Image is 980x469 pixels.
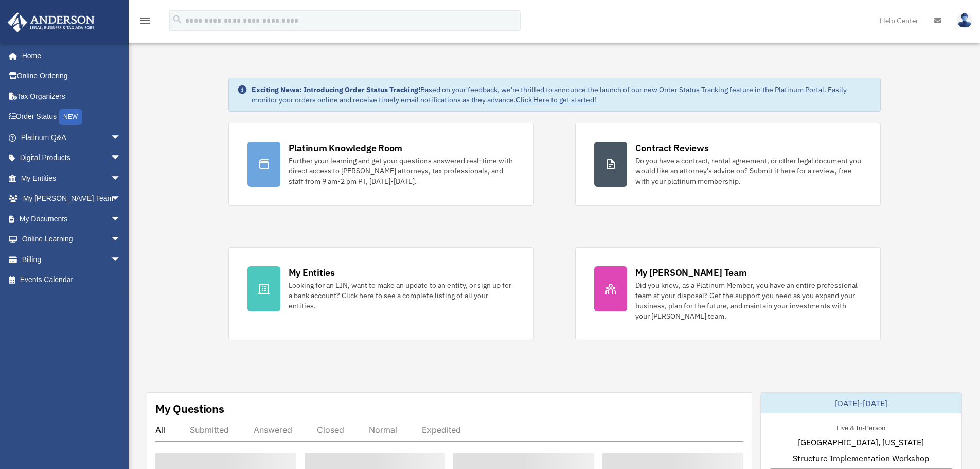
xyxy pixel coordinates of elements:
div: NEW [59,109,82,125]
a: My Entitiesarrow_drop_down [7,168,136,188]
a: Digital Productsarrow_drop_down [7,148,136,168]
span: arrow_drop_down [111,127,131,148]
span: arrow_drop_down [111,188,131,210]
strong: Exciting News: Introducing Order Status Tracking! [252,85,420,94]
div: My Entities [289,266,335,279]
div: [DATE]-[DATE] [761,393,961,413]
a: My [PERSON_NAME] Teamarrow_drop_down [7,188,136,209]
div: Normal [369,425,397,435]
div: Based on your feedback, we're thrilled to announce the launch of our new Order Status Tracking fe... [252,84,872,105]
a: Platinum Knowledge Room Further your learning and get your questions answered real-time with dire... [228,123,534,206]
div: Closed [317,425,344,435]
a: Order StatusNEW [7,107,136,128]
div: Did you know, as a Platinum Member, you have an entire professional team at your disposal? Get th... [635,280,862,321]
div: Contract Reviews [635,142,709,154]
a: My [PERSON_NAME] Team Did you know, as a Platinum Member, you have an entire professional team at... [575,247,881,340]
div: My Questions [155,401,224,416]
a: Platinum Q&Aarrow_drop_down [7,127,136,148]
a: Click Here to get started! [516,95,596,105]
div: Live & In-Person [828,422,894,432]
div: Platinum Knowledge Room [289,142,403,154]
a: Events Calendar [7,270,136,290]
span: [GEOGRAPHIC_DATA], [US_STATE] [798,436,924,448]
img: User Pic [957,13,972,28]
span: arrow_drop_down [111,249,131,270]
img: Anderson Advisors Platinum Portal [5,12,98,32]
a: My Documentsarrow_drop_down [7,209,136,229]
a: menu [139,18,151,27]
a: Tax Organizers [7,86,136,107]
span: arrow_drop_down [111,209,131,230]
a: Home [7,45,131,66]
div: Looking for an EIN, want to make an update to an entity, or sign up for a bank account? Click her... [289,280,515,311]
i: search [172,14,183,25]
a: My Entities Looking for an EIN, want to make an update to an entity, or sign up for a bank accoun... [228,247,534,340]
div: Do you have a contract, rental agreement, or other legal document you would like an attorney's ad... [635,155,862,186]
div: Expedited [422,425,461,435]
div: My [PERSON_NAME] Team [635,266,747,279]
a: Online Ordering [7,66,136,86]
div: Answered [254,425,292,435]
div: Submitted [190,425,229,435]
div: All [155,425,165,435]
a: Online Learningarrow_drop_down [7,229,136,250]
a: Billingarrow_drop_down [7,249,136,270]
span: Structure Implementation Workshop [793,452,929,464]
i: menu [139,14,151,27]
span: arrow_drop_down [111,168,131,189]
span: arrow_drop_down [111,229,131,250]
a: Contract Reviews Do you have a contract, rental agreement, or other legal document you would like... [575,123,881,206]
span: arrow_drop_down [111,148,131,169]
div: Further your learning and get your questions answered real-time with direct access to [PERSON_NAM... [289,155,515,186]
